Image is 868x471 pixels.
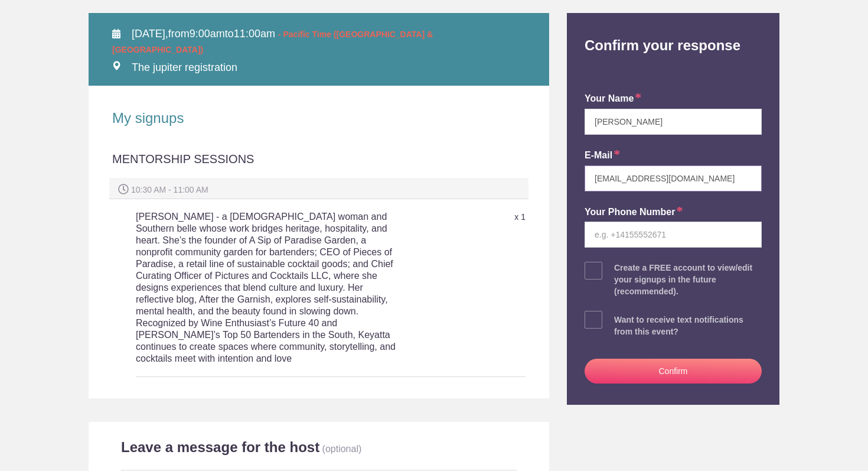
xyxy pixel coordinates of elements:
img: Calendar alt [112,29,120,38]
h5: [PERSON_NAME] - a [DEMOGRAPHIC_DATA] woman and Southern belle whose work bridges heritage, hospit... [136,205,396,371]
input: e.g. julie@gmail.com [585,165,762,191]
div: 10:30 AM - 11:00 AM [109,178,528,199]
span: [DATE], [132,28,168,40]
div: Want to receive text notifications from this event? [614,314,762,337]
label: your name [585,92,641,106]
p: (optional) [322,444,362,454]
span: from to [112,28,433,55]
input: e.g. Julie Farrell [585,109,762,135]
span: - Pacific Time ([GEOGRAPHIC_DATA] & [GEOGRAPHIC_DATA]) [112,30,433,54]
div: x 1 [396,207,526,228]
div: MENTORSHIP SESSIONS [112,151,526,178]
h2: Leave a message for the host [121,438,319,456]
h2: My signups [112,109,526,127]
button: Confirm [585,359,762,384]
span: 11:00am [234,28,275,40]
div: Create a FREE account to view/edit your signups in the future (recommended). [614,262,762,297]
label: Your Phone Number [585,206,683,219]
label: E-mail [585,149,620,163]
h2: Confirm your response [576,13,771,54]
img: Spot time [118,184,129,194]
input: e.g. +14155552671 [585,222,762,248]
span: 9:00am [190,28,225,40]
span: The jupiter registration [132,61,237,73]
